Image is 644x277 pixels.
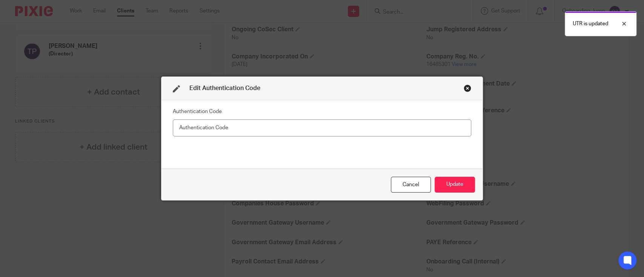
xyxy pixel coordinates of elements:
span: Edit Authentication Code [189,85,260,91]
div: Close this dialog window [464,84,471,92]
p: UTR is updated [573,20,608,28]
input: Authentication Code [173,119,472,136]
button: Update [435,177,475,193]
label: Authentication Code [173,108,222,115]
div: Close this dialog window [391,177,431,193]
